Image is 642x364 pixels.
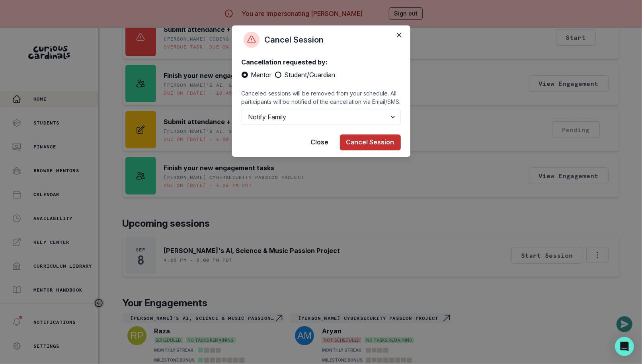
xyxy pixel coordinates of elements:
[265,34,324,46] p: Cancel Session
[340,134,401,150] button: Cancel Session
[393,29,406,41] button: Close
[285,70,336,80] span: Student/Guardian
[242,57,401,67] p: Cancellation requested by:
[242,89,401,106] p: Canceled sessions will be removed from your schedule. All participants will be notified of the ca...
[304,134,335,150] button: Close
[615,337,634,356] div: Open Intercom Messenger
[251,70,272,80] span: Mentor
